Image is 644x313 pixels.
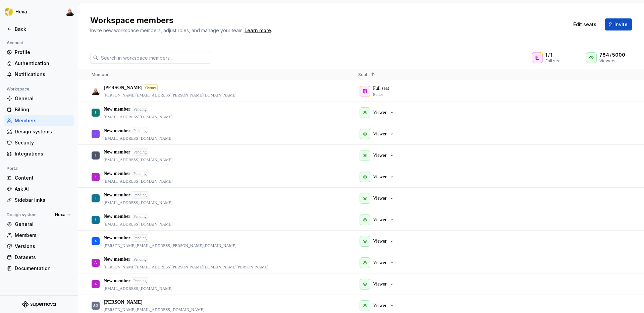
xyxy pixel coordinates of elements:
[4,24,74,35] a: Back
[15,254,71,261] div: Datasets
[15,106,71,113] div: Billing
[15,232,71,239] div: Members
[4,230,74,241] a: Members
[545,58,562,64] div: Full seat
[4,252,74,263] a: Datasets
[4,39,26,47] div: Account
[55,212,65,217] span: Hexa
[22,301,56,308] svg: Supernova Logo
[4,58,74,69] a: Authentication
[132,191,148,199] div: Pending
[15,197,71,203] div: Sidebar links
[4,211,39,219] div: Design system
[15,139,71,146] div: Security
[599,52,632,58] div: /
[104,286,172,291] p: [EMAIL_ADDRESS][DOMAIN_NAME]
[132,148,148,156] div: Pending
[15,26,71,33] div: Back
[92,87,100,95] img: Rafael Fernandes
[373,195,386,202] p: Viewer
[4,93,74,104] a: General
[4,137,74,148] a: Security
[98,52,211,64] input: Search in workspace members...
[373,216,386,223] p: Viewer
[15,117,71,124] div: Members
[93,299,98,312] div: AO
[4,184,74,194] a: Ask AI
[15,8,27,15] div: Hexa
[599,52,609,58] span: 784
[373,302,386,309] p: Viewer
[104,192,130,198] p: New member
[373,259,386,266] p: Viewer
[94,256,97,269] div: A
[15,95,71,102] div: General
[132,170,148,177] div: Pending
[92,72,109,77] span: Member
[4,195,74,205] a: Sidebar links
[612,52,625,58] span: 5000
[4,126,74,137] a: Design systems
[358,192,397,205] button: Viewer
[373,174,386,180] p: Viewer
[4,85,32,93] div: Workspace
[15,71,71,78] div: Notifications
[358,72,367,77] span: Seat
[94,235,97,248] div: A
[144,84,158,91] div: Owner
[358,170,397,184] button: Viewer
[4,148,74,159] a: Integrations
[358,127,397,141] button: Viewer
[15,60,71,67] div: Authentication
[15,128,71,135] div: Design systems
[5,8,13,16] img: a56d5fbf-f8ab-4a39-9705-6fc7187585ab.png
[95,213,97,226] div: 9
[104,243,236,248] p: [PERSON_NAME][EMAIL_ADDRESS][PERSON_NAME][DOMAIN_NAME]
[15,150,71,157] div: Integrations
[104,136,172,141] p: [EMAIL_ADDRESS][DOMAIN_NAME]
[4,104,74,115] a: Billing
[132,256,148,263] div: Pending
[545,52,562,58] div: /
[132,106,148,113] div: Pending
[95,170,97,183] div: 9
[15,49,71,56] div: Profile
[104,84,143,91] p: [PERSON_NAME]
[4,115,74,126] a: Members
[573,21,596,28] span: Edit seats
[104,256,130,263] p: New member
[15,175,71,181] div: Content
[104,200,172,205] p: [EMAIL_ADDRESS][DOMAIN_NAME]
[358,277,397,291] button: Viewer
[104,307,205,312] p: [PERSON_NAME][EMAIL_ADDRESS][DOMAIN_NAME]
[358,213,397,227] button: Viewer
[15,265,71,272] div: Documentation
[358,149,397,162] button: Viewer
[90,27,244,33] span: Invite new workspace members, adjust roles, and manage your team.
[569,18,601,30] button: Edit seats
[104,299,143,306] p: [PERSON_NAME]
[104,235,130,241] p: New member
[599,58,632,64] div: Viewers
[4,173,74,183] a: Content
[132,234,148,242] div: Pending
[244,28,272,33] span: .
[15,186,71,192] div: Ask AI
[104,170,130,177] p: New member
[104,149,130,155] p: New member
[358,299,397,312] button: Viewer
[358,106,397,119] button: Viewer
[4,263,74,274] a: Documentation
[550,52,552,58] span: 1
[614,21,628,28] span: Invite
[245,27,271,34] a: Learn more
[95,127,97,140] div: 9
[605,18,632,30] button: Invite
[104,157,172,163] p: [EMAIL_ADDRESS][DOMAIN_NAME]
[90,15,561,26] h2: Workspace members
[104,264,268,270] p: [PERSON_NAME][EMAIL_ADDRESS][PERSON_NAME][DOMAIN_NAME][PERSON_NAME]
[104,179,172,184] p: [EMAIL_ADDRESS][DOMAIN_NAME]
[95,149,97,162] div: 9
[132,277,148,285] div: Pending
